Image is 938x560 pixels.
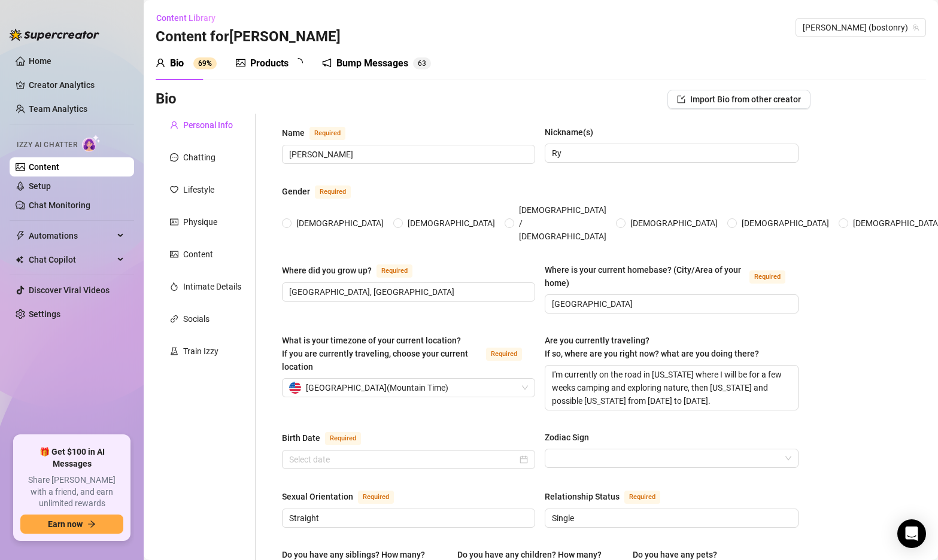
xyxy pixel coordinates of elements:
img: AI Chatter [82,135,101,152]
input: Nickname(s) [552,147,788,160]
span: Earn now [48,519,83,529]
span: link [170,315,178,323]
label: Name [282,126,359,140]
div: Sexual Orientation [282,490,353,503]
input: Relationship Status [552,512,788,525]
a: Discover Viral Videos [29,285,110,295]
label: Zodiac Sign [545,431,597,444]
input: Where did you grow up? [289,285,526,299]
h3: Content for [PERSON_NAME] [156,28,341,47]
span: Required [377,264,412,278]
div: Chatting [183,151,215,164]
a: Home [29,56,51,66]
div: Physique [183,215,217,229]
span: fire [170,282,178,291]
img: logo-BBDzfeDw.svg [10,29,99,41]
span: Required [358,491,394,504]
div: Birth Date [282,431,320,445]
span: thunderbolt [16,231,25,241]
label: Sexual Orientation [282,489,407,504]
span: Required [309,127,345,140]
span: 3 [422,59,426,68]
span: Share [PERSON_NAME] with a friend, and earn unlimited rewards [20,474,123,510]
span: [DEMOGRAPHIC_DATA] [737,217,834,230]
span: Content Library [156,13,215,23]
div: Train Izzy [183,345,218,358]
a: Team Analytics [29,104,87,114]
span: [DEMOGRAPHIC_DATA] [292,217,388,230]
label: Where did you grow up? [282,263,426,278]
span: user [170,121,178,129]
div: Nickname(s) [545,126,593,139]
span: Required [325,432,361,445]
div: Bio [170,56,184,71]
span: Required [486,348,522,361]
span: [DEMOGRAPHIC_DATA] / [DEMOGRAPHIC_DATA] [514,203,611,243]
span: Required [315,185,351,199]
div: Where did you grow up? [282,264,372,277]
span: import [677,95,685,104]
span: [DEMOGRAPHIC_DATA] [403,217,500,230]
a: Content [29,162,59,172]
span: picture [236,58,245,68]
h3: Bio [156,90,177,109]
sup: 69% [193,57,217,69]
div: Name [282,126,305,139]
button: Import Bio from other creator [667,90,810,109]
span: experiment [170,347,178,355]
span: Import Bio from other creator [690,95,801,104]
div: Open Intercom Messenger [897,519,926,548]
span: Chat Copilot [29,250,114,269]
span: notification [322,58,332,68]
span: What is your timezone of your current location? If you are currently traveling, choose your curre... [282,336,468,372]
button: Earn nowarrow-right [20,515,123,534]
a: Chat Monitoring [29,200,90,210]
sup: 63 [413,57,431,69]
label: Relationship Status [545,489,673,504]
div: Intimate Details [183,280,241,293]
span: Required [749,270,785,284]
span: picture [170,250,178,258]
span: Are you currently traveling? If so, where are you right now? what are you doing there? [545,336,759,358]
label: Nickname(s) [545,126,602,139]
span: loading [293,57,304,68]
span: Required [624,491,660,504]
div: Lifestyle [183,183,214,196]
span: [GEOGRAPHIC_DATA] ( Mountain Time ) [306,379,448,397]
input: Where is your current homebase? (City/Area of your home) [552,297,788,311]
span: heart [170,185,178,194]
label: Where is your current homebase? (City/Area of your home) [545,263,798,290]
span: user [156,58,165,68]
input: Sexual Orientation [289,512,526,525]
span: Izzy AI Chatter [17,139,77,151]
button: Content Library [156,8,225,28]
span: Ryan (bostonry) [803,19,919,36]
div: Personal Info [183,118,233,132]
span: arrow-right [87,520,96,528]
a: Setup [29,181,51,191]
span: message [170,153,178,162]
textarea: I'm currently on the road in [US_STATE] where I will be for a few weeks camping and exploring nat... [545,366,797,410]
div: Gender [282,185,310,198]
img: us [289,382,301,394]
div: Zodiac Sign [545,431,589,444]
div: Where is your current homebase? (City/Area of your home) [545,263,744,290]
div: Bump Messages [336,56,408,71]
div: Relationship Status [545,490,620,503]
div: Socials [183,312,210,325]
span: Automations [29,226,114,245]
label: Birth Date [282,431,374,445]
span: [DEMOGRAPHIC_DATA] [626,217,723,230]
span: idcard [170,218,178,226]
span: team [912,24,919,31]
span: 🎁 Get $100 in AI Messages [20,446,123,470]
div: Content [183,248,213,261]
input: Name [289,148,526,161]
a: Creator Analytics [29,75,125,95]
label: Gender [282,184,364,199]
input: Birth Date [289,453,517,466]
div: Products [250,56,289,71]
a: Settings [29,309,60,319]
span: 6 [418,59,422,68]
img: Chat Copilot [16,255,23,264]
